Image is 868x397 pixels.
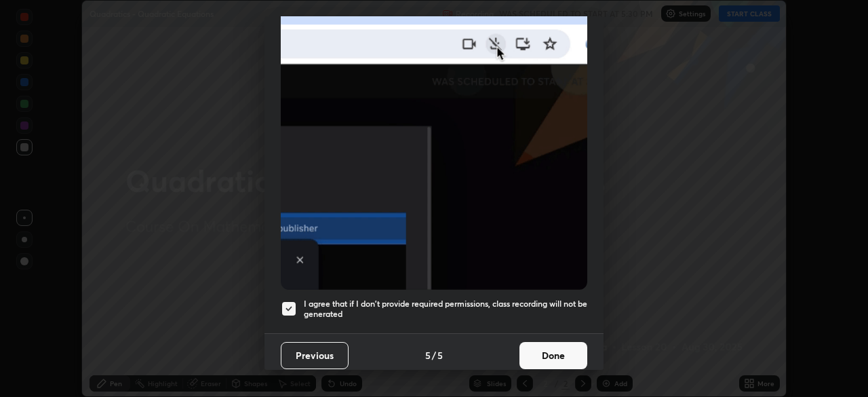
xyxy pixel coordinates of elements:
[432,348,436,362] h4: /
[281,342,349,369] button: Previous
[425,348,431,362] h4: 5
[437,348,443,362] h4: 5
[304,299,587,320] h5: I agree that if I don't provide required permissions, class recording will not be generated
[519,342,587,369] button: Done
